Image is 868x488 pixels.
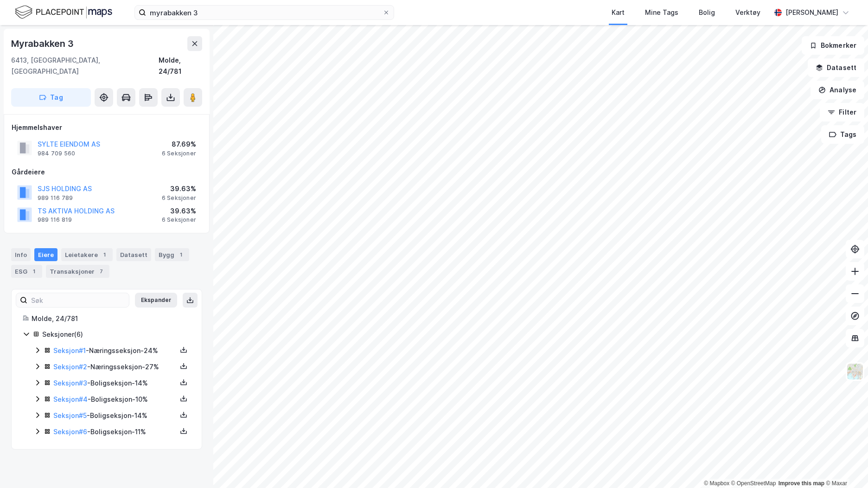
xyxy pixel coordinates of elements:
button: Filter [820,103,864,122]
div: 984 709 560 [38,150,75,157]
div: Bolig [699,7,715,18]
a: Seksjon#2 [53,363,87,371]
div: 1 [176,250,185,259]
a: OpenStreetMap [731,480,776,487]
a: Mapbox [704,480,729,487]
a: Seksjon#3 [53,379,87,387]
img: logo.f888ab2527a4732fd821a326f86c7f29.svg [15,4,112,20]
div: Kart [612,7,625,18]
div: 87.69% [162,139,196,150]
button: Analyse [811,81,864,99]
button: Datasett [808,58,864,77]
a: Seksjon#1 [53,347,86,354]
div: Kontrollprogram for chat [822,443,868,488]
div: 39.63% [162,205,196,217]
a: Seksjon#4 [53,395,88,403]
div: Molde, 24/781 [159,55,202,77]
button: Tags [821,125,864,144]
div: Transaksjoner [46,265,109,278]
div: [PERSON_NAME] [785,7,838,18]
div: 989 116 789 [38,194,73,202]
div: ESG [11,265,42,278]
div: Info [11,248,31,261]
div: - Boligseksjon - 11% [53,426,177,437]
button: Bokmerker [802,36,864,55]
div: Eiere [34,248,57,261]
div: 39.63% [162,183,196,194]
div: - Boligseksjon - 14% [53,410,177,421]
a: Seksjon#6 [53,428,87,436]
a: Seksjon#5 [53,411,87,419]
div: Hjemmelshaver [12,122,202,133]
img: Z [846,363,864,380]
iframe: Chat Widget [822,443,868,488]
a: Improve this map [779,480,824,487]
button: Tag [11,88,91,107]
div: 6413, [GEOGRAPHIC_DATA], [GEOGRAPHIC_DATA] [11,55,159,77]
div: Molde, 24/781 [32,313,191,324]
input: Søk [27,293,129,307]
div: Gårdeiere [12,167,202,178]
div: - Boligseksjon - 10% [53,394,177,405]
div: Leietakere [61,248,113,261]
div: 6 Seksjoner [162,216,196,224]
div: - Boligseksjon - 14% [53,378,177,389]
div: Mine Tags [645,7,678,18]
div: Myrabakken 3 [11,36,76,51]
div: - Næringsseksjon - 24% [53,345,177,356]
div: Bygg [155,248,189,261]
div: - Næringsseksjon - 27% [53,361,177,372]
div: 6 Seksjoner [162,194,196,202]
div: 1 [100,250,109,259]
input: Søk på adresse, matrikkel, gårdeiere, leietakere eller personer [146,6,383,19]
div: Verktøy [735,7,760,18]
div: 7 [96,267,106,276]
div: 6 Seksjoner [162,150,196,157]
div: Seksjoner ( 6 ) [42,329,191,340]
div: 989 116 819 [38,216,72,224]
button: Ekspander [135,293,177,308]
div: 1 [29,267,38,276]
div: Datasett [116,248,151,261]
